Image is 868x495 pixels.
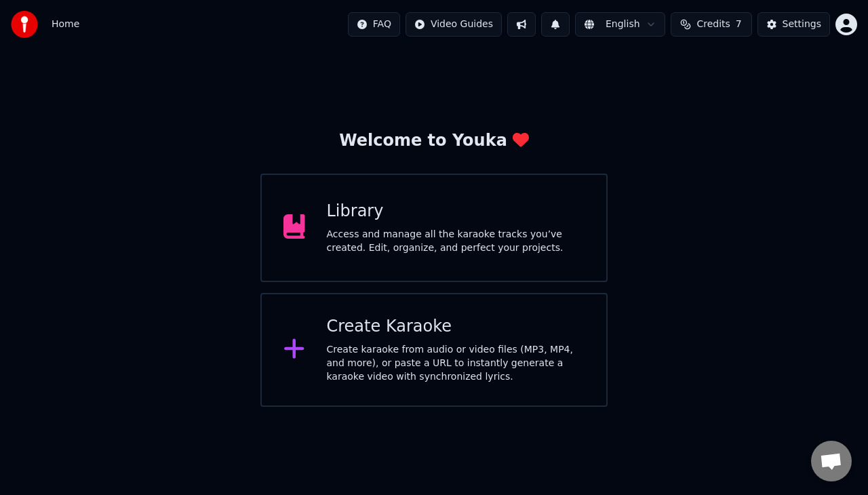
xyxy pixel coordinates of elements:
[327,201,585,222] div: Library
[671,12,752,37] button: Credits7
[757,12,830,37] button: Settings
[696,18,730,31] span: Credits
[327,316,585,338] div: Create Karaoke
[327,343,585,384] div: Create karaoke from audio or video files (MP3, MP4, and more), or paste a URL to instantly genera...
[11,11,38,38] img: youka
[339,130,529,152] div: Welcome to Youka
[811,441,852,481] div: Відкритий чат
[52,18,79,31] nav: breadcrumb
[783,18,821,31] div: Settings
[406,12,502,37] button: Video Guides
[736,18,742,31] span: 7
[52,18,79,31] span: Home
[348,12,400,37] button: FAQ
[327,228,585,255] div: Access and manage all the karaoke tracks you’ve created. Edit, organize, and perfect your projects.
